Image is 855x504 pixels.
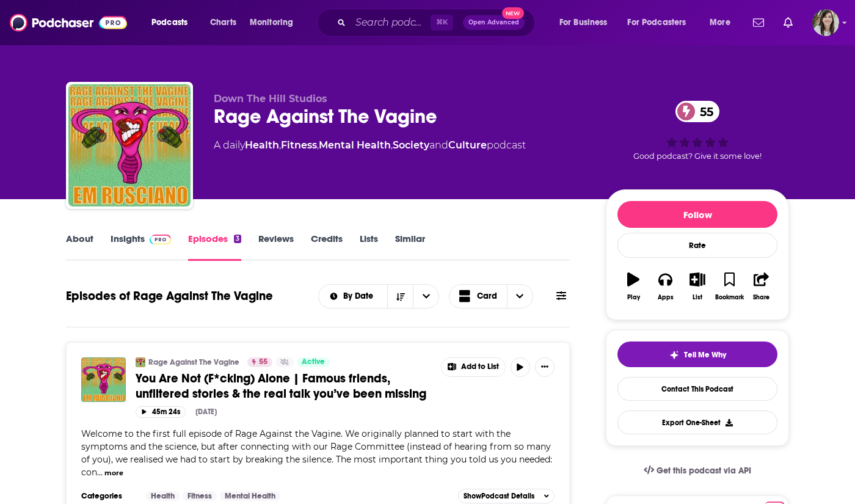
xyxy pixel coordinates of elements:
span: You Are Not (F*cking) Alone | Famous friends, unfiltered stories & the real talk you’ve been missing [136,371,426,401]
a: Reviews [258,233,294,261]
button: tell me why sparkleTell Me Why [617,341,777,367]
img: tell me why sparkle [669,350,679,360]
img: You Are Not (F*cking) Alone | Famous friends, unfiltered stories & the real talk you’ve been missing [81,357,126,402]
span: Monitoring [250,14,293,31]
a: Active [297,357,330,367]
button: Show More Button [535,357,555,377]
a: Health [245,139,279,151]
a: Fitness [183,491,217,501]
div: 55Good podcast? Give it some love! [606,93,789,169]
button: open menu [319,292,388,301]
div: List [693,294,702,301]
button: Share [746,265,777,309]
a: Rage Against The Vagine [148,357,239,367]
a: Lists [360,233,378,261]
button: Export One-Sheet [617,411,777,434]
div: Bookmark [715,294,744,301]
span: , [279,139,281,151]
span: Active [302,356,325,368]
button: open menu [551,13,623,32]
span: 55 [259,356,267,368]
button: List [682,265,713,309]
button: Follow [617,201,777,228]
a: 55 [247,357,272,367]
a: Show notifications dropdown [748,12,769,33]
span: Podcasts [151,14,187,31]
div: Play [627,294,640,301]
span: Logged in as devinandrade [812,9,839,36]
div: Share [753,294,770,301]
a: InsightsPodchaser Pro [111,233,171,261]
span: , [317,139,319,151]
a: Similar [395,233,425,261]
img: Podchaser Pro [150,235,171,244]
button: ShowPodcast Details [458,489,555,503]
a: 55 [675,101,719,122]
h2: Choose List sort [318,284,440,309]
div: [DATE] [195,407,217,416]
button: Bookmark [713,265,745,309]
h1: Episodes of Rage Against The Vagine [66,288,273,304]
button: Open AdvancedNew [463,15,525,30]
span: Tell Me Why [684,350,726,360]
button: Play [617,265,649,309]
span: ⌘ K [431,15,453,31]
span: Good podcast? Give it some love! [633,152,762,161]
button: open menu [143,13,203,32]
h3: Categories [81,491,136,501]
span: Welcome to the first full episode of Rage Against the Vagine. We originally planned to start with... [81,428,552,478]
button: Show More Button [442,358,505,376]
a: Charts [202,13,244,32]
span: 55 [688,101,719,122]
div: Rate [617,233,777,258]
span: For Podcasters [627,14,686,31]
button: Sort Direction [387,285,413,308]
button: open menu [620,13,704,32]
a: Credits [311,233,343,261]
a: Health [146,491,180,501]
button: Apps [649,265,681,309]
span: ... [97,467,103,478]
button: Show profile menu [812,9,839,36]
span: Card [477,292,497,301]
div: A daily podcast [214,138,526,153]
span: Charts [210,14,236,31]
a: Get this podcast via API [634,456,761,486]
div: Apps [658,294,674,301]
button: open menu [241,13,309,32]
a: Fitness [281,139,317,151]
span: By Date [343,292,377,301]
img: Rage Against The Vagine [68,84,191,206]
a: Mental Health [220,491,280,501]
span: and [429,139,448,151]
a: Culture [448,139,487,151]
a: You Are Not (F*cking) Alone | Famous friends, unfiltered stories & the real talk you’ve been missing [136,371,432,401]
button: open menu [701,13,746,32]
a: Episodes3 [188,233,241,261]
a: Society [393,139,429,151]
img: Podchaser - Follow, Share and Rate Podcasts [10,11,127,34]
span: Down The Hill Studios [214,93,327,104]
span: Add to List [461,362,499,371]
span: Get this podcast via API [657,466,751,476]
button: open menu [413,285,438,308]
button: Choose View [449,284,533,309]
span: For Business [559,14,608,31]
input: Search podcasts, credits, & more... [351,13,431,32]
button: more [104,468,123,478]
span: , [391,139,393,151]
span: More [710,14,730,31]
span: Show Podcast Details [464,492,534,500]
div: 3 [234,235,241,243]
a: Show notifications dropdown [779,12,798,33]
button: 45m 24s [136,406,186,418]
a: Mental Health [319,139,391,151]
a: About [66,233,93,261]
img: Rage Against The Vagine [136,357,145,367]
span: Open Advanced [468,20,519,26]
img: User Profile [812,9,839,36]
